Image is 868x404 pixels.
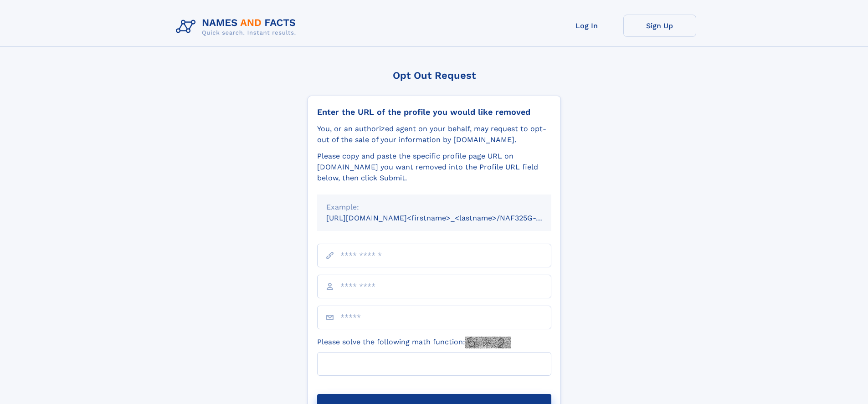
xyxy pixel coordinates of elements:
[308,70,561,81] div: Opt Out Request
[326,214,569,222] small: [URL][DOMAIN_NAME]<firstname>_<lastname>/NAF325G-xxxxxxxx
[317,123,551,145] div: You, or an authorized agent on your behalf, may request to opt-out of the sale of your informatio...
[317,337,511,348] label: Please solve the following math function:
[172,15,303,39] img: Logo Names and Facts
[317,107,551,117] div: Enter the URL of the profile you would like removed
[317,151,551,184] div: Please copy and paste the specific profile page URL on [DOMAIN_NAME] you want removed into the Pr...
[550,15,623,37] a: Log In
[326,202,542,213] div: Example:
[623,15,696,37] a: Sign Up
